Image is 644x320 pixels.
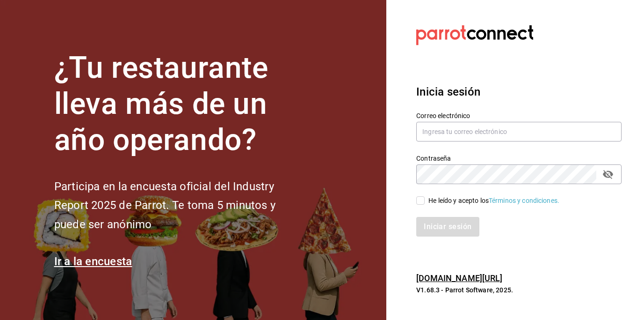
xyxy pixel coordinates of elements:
h2: Participa en la encuesta oficial del Industry Report 2025 de Parrot. Te toma 5 minutos y puede se... [54,177,307,234]
h1: ¿Tu restaurante lleva más de un año operando? [54,50,307,158]
p: V1.68.3 - Parrot Software, 2025. [416,285,622,295]
button: passwordField [600,166,616,182]
a: [DOMAIN_NAME][URL] [416,273,502,283]
a: Términos y condiciones. [489,197,559,204]
h3: Inicia sesión [416,83,622,100]
input: Ingresa tu correo electrónico [416,122,622,141]
div: He leído y acepto los [428,196,559,206]
label: Correo electrónico [416,112,622,119]
a: Ir a la encuesta [54,255,132,268]
label: Contraseña [416,155,622,162]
